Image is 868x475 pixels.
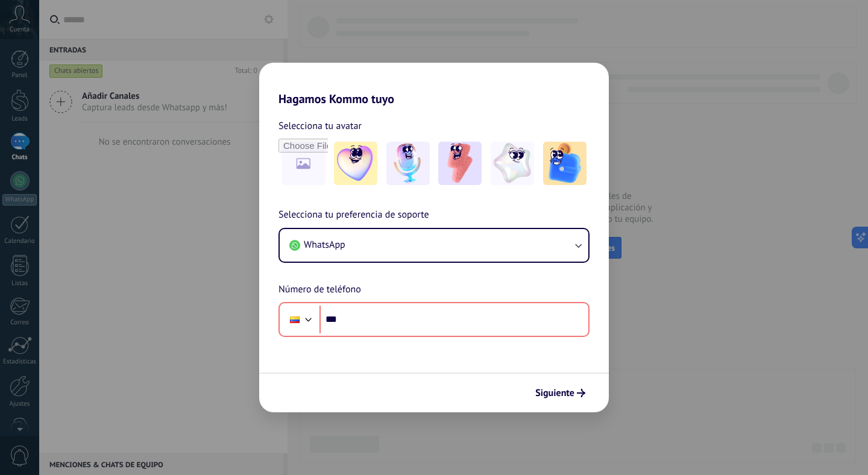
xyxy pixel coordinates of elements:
[304,239,345,251] span: WhatsApp
[283,307,306,332] div: Colombia: + 57
[278,207,429,223] span: Selecciona tu preferencia de soporte
[438,142,482,185] img: -3.jpeg
[278,282,361,298] span: Número de teléfono
[280,229,588,262] button: WhatsApp
[259,63,609,106] h2: Hagamos Kommo tuyo
[278,118,362,134] span: Selecciona tu avatar
[535,389,574,397] span: Siguiente
[334,142,377,185] img: -1.jpeg
[543,142,587,185] img: -5.jpeg
[386,142,430,185] img: -2.jpeg
[491,142,534,185] img: -4.jpeg
[530,383,591,403] button: Siguiente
